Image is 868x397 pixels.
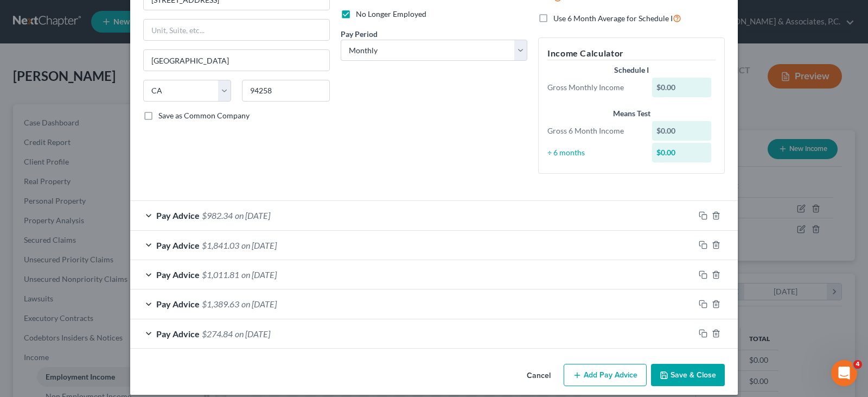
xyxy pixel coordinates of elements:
span: $274.84 [202,329,233,339]
span: Pay Advice [156,329,200,339]
span: on [DATE] [241,269,277,280]
span: Pay Advice [156,299,200,309]
button: Add Pay Advice [564,364,647,387]
span: $1,011.81 [202,269,239,280]
div: Gross Monthly Income [542,82,647,93]
button: Cancel [518,365,559,387]
button: Save & Close [651,364,725,387]
span: $1,389.63 [202,299,239,309]
span: $982.34 [202,210,233,220]
span: Pay Advice [156,269,200,280]
span: 4 [853,360,862,369]
div: Gross 6 Month Income [542,125,647,136]
iframe: Intercom live chat [831,360,857,386]
span: Save as Common Company [158,111,250,120]
div: $0.00 [652,78,712,97]
span: Pay Advice [156,210,200,220]
span: Pay Advice [156,240,200,250]
div: $0.00 [652,143,712,162]
input: Unit, Suite, etc... [144,20,329,40]
input: Enter city... [144,50,329,71]
span: on [DATE] [235,329,270,339]
span: on [DATE] [241,299,277,309]
span: Pay Period [341,29,378,39]
span: No Longer Employed [356,9,426,18]
div: ÷ 6 months [542,147,647,158]
div: $0.00 [652,121,712,141]
span: $1,841.03 [202,240,239,250]
div: Means Test [547,108,716,119]
h5: Income Calculator [547,47,716,60]
input: Enter zip... [242,80,330,102]
span: Use 6 Month Average for Schedule I [553,14,673,23]
div: Schedule I [547,65,716,75]
span: on [DATE] [235,210,270,220]
span: on [DATE] [241,240,277,250]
